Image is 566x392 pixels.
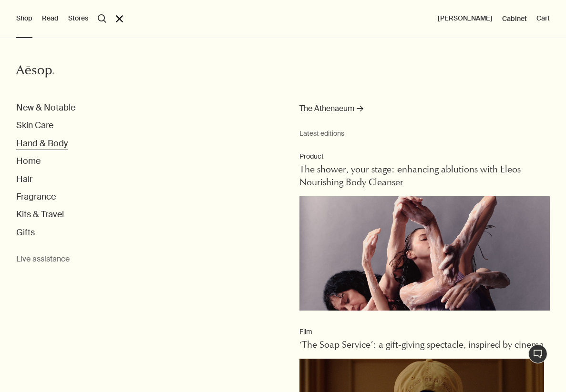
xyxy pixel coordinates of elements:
[16,254,70,264] button: Live assistance
[16,64,54,79] svg: Aesop
[438,14,493,23] button: [PERSON_NAME]
[68,14,88,23] button: Stores
[299,102,363,120] a: The Athenaeum
[16,191,56,202] button: Fragrance
[299,152,550,313] a: ProductThe shower, your stage: enhancing ablutions with Eleos Nourishing Body CleanserDancers wea...
[299,341,544,350] span: ‘The Soap Service’: a gift-giving spectacle, inspired by cinema
[14,62,57,83] a: Aesop
[299,165,521,188] span: The shower, your stage: enhancing ablutions with Eleos Nourishing Body Cleanser
[16,102,75,113] button: New & Notable
[528,344,547,363] button: Live Assistance
[299,327,544,337] p: Film
[16,120,53,131] button: Skin Care
[536,14,550,23] button: Cart
[16,14,32,23] button: Shop
[16,138,68,149] button: Hand & Body
[299,152,550,161] p: Product
[16,174,32,185] button: Hair
[42,14,59,23] button: Read
[16,209,64,220] button: Kits & Travel
[98,14,106,23] button: Open search
[16,227,35,238] button: Gifts
[16,156,41,167] button: Home
[299,102,354,115] span: The Athenaeum
[502,14,527,23] a: Cabinet
[116,15,123,22] button: Close the Menu
[299,129,550,138] small: Latest editions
